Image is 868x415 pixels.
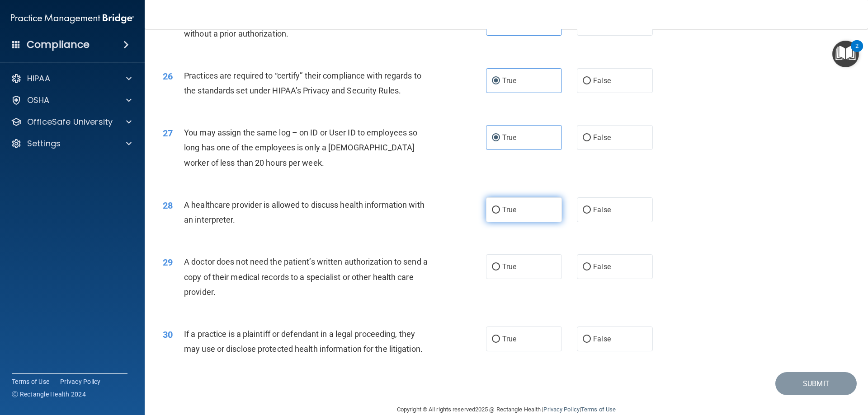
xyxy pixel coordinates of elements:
[11,117,132,127] a: OfficeSafe University
[12,377,49,386] a: Terms of Use
[163,71,173,82] span: 26
[27,138,61,149] p: Settings
[27,95,50,106] p: OSHA
[492,135,500,141] input: True
[543,406,579,413] a: Privacy Policy
[855,46,859,58] div: 2
[583,135,591,141] input: False
[581,406,616,413] a: Terms of Use
[27,38,90,51] h4: Compliance
[583,264,591,270] input: False
[184,128,417,167] span: You may assign the same log – on ID or User ID to employees so long has one of the employees is o...
[583,207,591,214] input: False
[184,257,428,296] span: A doctor does not need the patient’s written authorization to send a copy of their medical record...
[163,128,173,139] span: 27
[502,76,516,85] span: True
[583,336,591,343] input: False
[11,73,132,84] a: HIPAA
[492,264,500,270] input: True
[27,73,50,84] p: HIPAA
[12,390,86,399] span: Ⓒ Rectangle Health 2024
[163,329,173,340] span: 30
[163,257,173,268] span: 29
[593,133,611,142] span: False
[832,41,859,67] button: Open Resource Center, 2 new notifications
[11,9,134,28] img: PMB logo
[492,336,500,343] input: True
[492,207,500,214] input: True
[502,335,516,343] span: True
[11,95,132,106] a: OSHA
[593,262,611,271] span: False
[593,335,611,343] span: False
[11,138,132,149] a: Settings
[27,117,113,127] p: OfficeSafe University
[163,200,173,211] span: 28
[775,372,857,395] button: Submit
[502,133,516,142] span: True
[583,78,591,84] input: False
[184,329,423,354] span: If a practice is a plaintiff or defendant in a legal proceeding, they may use or disclose protect...
[184,200,425,224] span: A healthcare provider is allowed to discuss health information with an interpreter.
[502,205,516,214] span: True
[593,76,611,85] span: False
[184,71,421,95] span: Practices are required to “certify” their compliance with regards to the standards set under HIPA...
[593,205,611,214] span: False
[184,14,423,38] span: Appointment reminders are allowed under the HIPAA Privacy Rule without a prior authorization.
[60,377,101,386] a: Privacy Policy
[492,78,500,84] input: True
[502,262,516,271] span: True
